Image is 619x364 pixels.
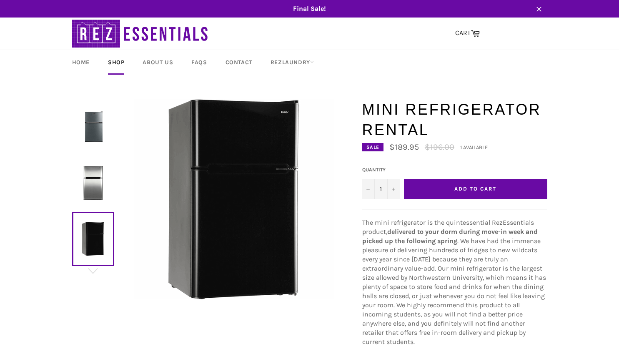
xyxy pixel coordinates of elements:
[100,50,133,75] a: Shop
[404,179,547,199] button: Add to Cart
[460,144,488,151] span: 1 available
[362,228,538,245] strong: delivered to your dorm during move-in week and picked up the following spring
[262,50,322,75] a: RezLaundry
[362,179,375,199] button: Decrease quantity
[76,110,110,144] img: Mini Refrigerator Rental
[387,179,400,199] button: Increase quantity
[76,166,110,200] img: Mini Refrigerator Rental
[362,99,547,141] h1: Mini Refrigerator Rental
[183,50,215,75] a: FAQs
[72,18,210,50] img: RezEssentials
[451,25,484,42] a: CART
[362,237,546,346] span: . We have had the immense pleasure of delivering hundreds of fridges to new wildcats every year s...
[389,142,419,152] span: $189.95
[362,166,400,173] label: Quantity
[134,50,181,75] a: About Us
[64,4,556,13] span: Final Sale!
[454,186,496,192] span: Add to Cart
[64,50,98,75] a: Home
[217,50,261,75] a: Contact
[134,99,334,299] img: Mini Refrigerator Rental
[425,142,454,152] s: $196.00
[362,218,534,236] span: The mini refrigerator is the quintessential RezEssentials product,
[362,143,383,151] div: Sale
